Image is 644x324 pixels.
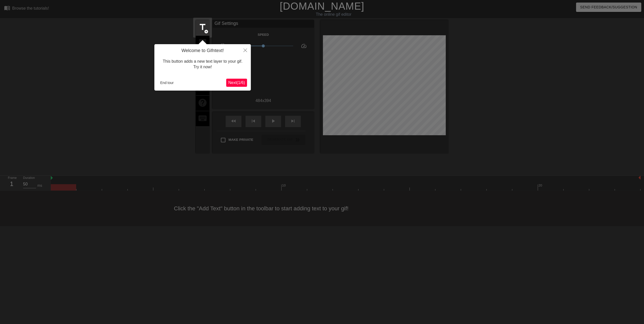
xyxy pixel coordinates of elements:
[228,80,245,85] span: Next ( 1 / 6 )
[158,54,247,75] div: This button adds a new text layer to your gif. Try it now!
[226,79,247,87] button: Next
[158,48,247,54] h4: Welcome to Gifntext!
[240,44,251,56] button: Close
[158,79,176,87] button: End tour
